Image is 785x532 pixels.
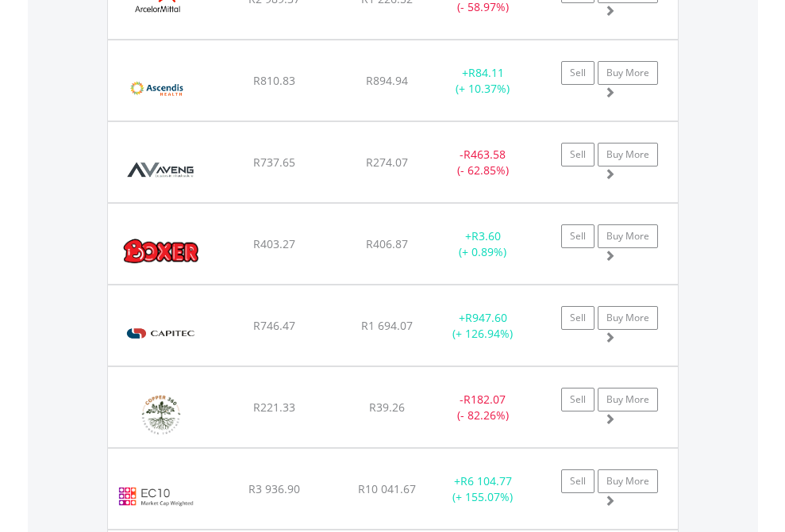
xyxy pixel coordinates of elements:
[433,392,533,423] div: - (- 82.26%)
[116,387,207,443] img: EQU.ZA.CPR.png
[464,147,506,162] span: R463.58
[366,73,408,88] span: R894.94
[116,305,206,362] img: EQU.ZA.CPI.png
[561,306,595,330] a: Sell
[468,65,504,80] span: R84.11
[598,388,658,411] a: Buy More
[253,318,295,333] span: R746.47
[561,61,595,85] a: Sell
[464,392,506,407] span: R182.07
[433,310,533,342] div: + (+ 126.94%)
[116,224,207,280] img: EQU.ZA.BOX.png
[465,310,507,325] span: R947.60
[116,142,206,198] img: EQU.ZA.AEG.png
[433,473,533,505] div: + (+ 155.07%)
[361,318,413,333] span: R1 694.07
[598,61,658,85] a: Buy More
[598,224,658,248] a: Buy More
[561,469,595,493] a: Sell
[561,143,595,166] a: Sell
[561,388,595,411] a: Sell
[471,228,501,243] span: R3.60
[460,473,512,488] span: R6 104.77
[598,469,658,493] a: Buy More
[366,236,408,251] span: R406.87
[433,228,533,260] div: + (+ 0.89%)
[598,306,658,330] a: Buy More
[116,469,196,525] img: EC10.EC.EC10.png
[248,481,300,496] span: R3 936.90
[358,481,416,496] span: R10 041.67
[369,400,405,415] span: R39.26
[598,143,658,166] a: Buy More
[253,73,295,88] span: R810.83
[433,147,533,178] div: - (- 62.85%)
[253,155,295,170] span: R737.65
[116,60,206,117] img: EQU.ZA.ASC.png
[253,400,295,415] span: R221.33
[253,236,295,251] span: R403.27
[561,224,595,248] a: Sell
[433,65,533,97] div: + (+ 10.37%)
[366,155,408,170] span: R274.07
